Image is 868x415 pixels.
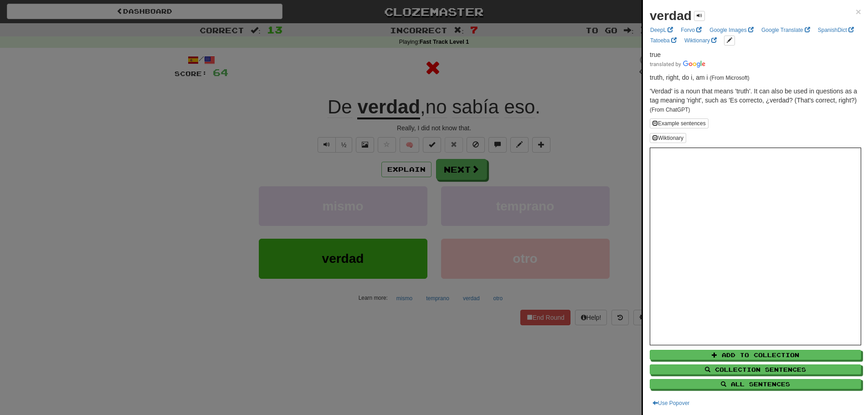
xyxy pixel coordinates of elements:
[650,73,861,82] p: truth, right, do i, am i
[815,25,857,35] a: SpanishDict
[650,350,861,360] button: Add to Collection
[707,25,756,35] a: Google Images
[650,133,686,143] button: Wiktionary
[650,364,861,374] button: Collection Sentences
[650,107,690,113] small: (From ChatGPT)
[856,7,861,16] button: Close
[647,25,676,35] a: DeepL
[682,36,719,46] a: Wiktionary
[759,25,813,35] a: Google Translate
[724,36,735,46] button: edit links
[710,75,750,81] small: (From Microsoft)
[678,25,704,35] a: Forvo
[650,379,861,389] button: All Sentences
[647,36,679,46] a: Tatoeba
[650,9,692,23] strong: verdad
[650,61,705,68] img: Color short
[856,6,861,17] span: ×
[650,87,861,114] p: 'Verdad' is a noun that means 'truth'. It can also be used in questions as a tag meaning 'right',...
[650,51,661,58] span: true
[650,398,692,408] button: Use Popover
[650,118,709,128] button: Example sentences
